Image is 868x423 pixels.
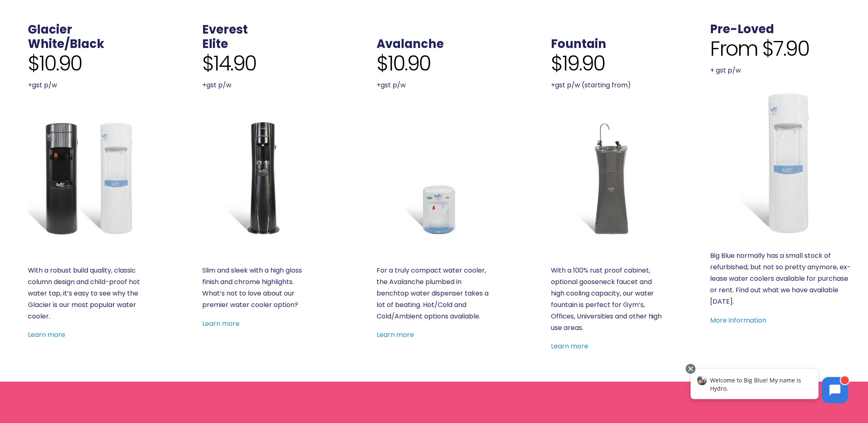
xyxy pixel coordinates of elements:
[377,21,380,38] span: .
[710,65,855,76] p: + gst p/w
[377,80,491,91] p: +gst p/w
[28,51,82,76] span: $10.90
[682,362,857,412] iframe: Chatbot
[202,21,248,38] a: Everest
[710,21,774,37] a: Pre-Loved
[377,121,491,235] a: Avalanche
[710,7,714,23] span: .
[202,319,240,328] a: Learn more
[377,36,444,52] a: Avalanche
[28,265,143,322] p: With a robust build quality, classic column design and child-proof hot water tap, it’s easy to se...
[377,330,414,340] a: Learn more
[28,80,143,91] p: +gst p/w
[710,316,767,325] a: More information
[551,265,666,334] p: With a 100% rust proof cabinet, optional gooseneck faucet and high cooling capacity, our water fo...
[551,36,606,52] a: Fountain
[551,121,666,235] a: Fountain
[551,342,588,351] a: Learn more
[202,265,317,311] p: Slim and sleek with a high gloss finish and chrome highlights. What’s not to love about our premi...
[202,80,317,91] p: +gst p/w
[28,36,104,52] a: White/Black
[28,330,65,340] a: Learn more
[202,51,256,76] span: $14.90
[551,80,666,91] p: +gst p/w (starting from)
[377,265,491,322] p: For a truly compact water cooler, the Avalanche plumbed in benchtop water dispenser takes a lot o...
[202,121,317,235] a: Everest Elite
[551,51,605,76] span: $19.90
[710,91,855,235] a: Refurbished
[551,21,554,38] span: .
[710,36,809,61] span: From $7.90
[202,36,228,52] a: Elite
[710,250,855,307] p: Big Blue normally has a small stock of refurbished, but not so pretty anymore, ex-lease water coo...
[377,51,431,76] span: $10.90
[28,21,72,38] a: Glacier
